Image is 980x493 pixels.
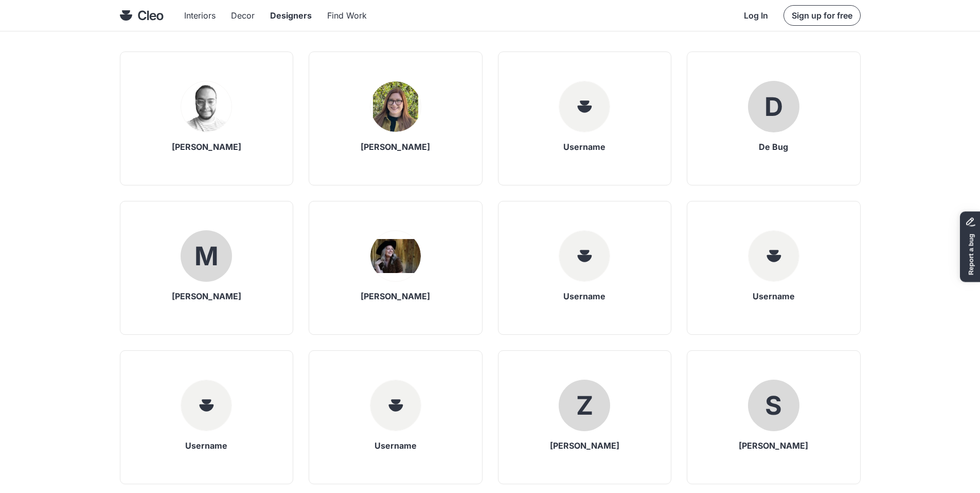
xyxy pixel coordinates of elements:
div: Interiors [184,11,216,20]
div: [PERSON_NAME] [361,143,430,151]
div: Username [185,441,227,450]
div: [PERSON_NAME] [361,292,430,300]
div: S [765,393,782,418]
div: M [194,243,219,269]
div: De Bug [759,143,788,151]
div: Username [563,143,605,151]
div: Username [753,292,795,300]
div: Designers [270,11,312,20]
div: [PERSON_NAME] [172,143,241,151]
div: Decor [231,11,255,20]
div: [PERSON_NAME] [739,441,808,450]
div: Z [576,393,593,418]
div: Username [563,292,605,300]
div: [PERSON_NAME] [172,292,241,300]
button: Sign up for free [783,5,861,26]
div: Log In [744,11,768,20]
div: Username [375,441,417,450]
div: Find Work [327,11,367,20]
div: [PERSON_NAME] [550,441,619,450]
div: D [764,94,783,120]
